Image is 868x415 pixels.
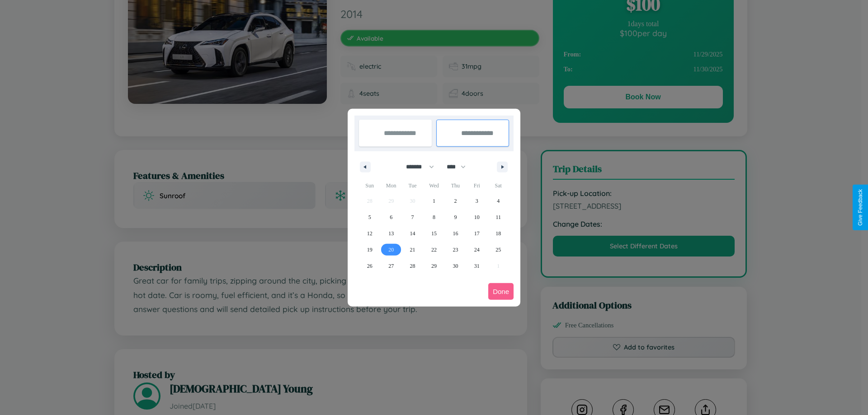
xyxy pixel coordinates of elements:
[411,209,414,225] span: 7
[402,225,423,242] button: 14
[431,242,437,258] span: 22
[431,225,437,242] span: 15
[402,209,423,225] button: 7
[474,258,480,274] span: 31
[445,193,466,209] button: 2
[410,258,415,274] span: 28
[453,225,458,242] span: 16
[388,225,394,242] span: 13
[380,242,401,258] button: 20
[466,242,487,258] button: 24
[445,242,466,258] button: 23
[359,178,380,193] span: Sun
[423,209,444,225] button: 8
[367,225,373,242] span: 12
[495,242,501,258] span: 25
[453,242,458,258] span: 23
[453,258,458,274] span: 30
[368,209,371,225] span: 5
[474,242,480,258] span: 24
[359,242,380,258] button: 19
[380,258,401,274] button: 27
[476,193,478,209] span: 3
[497,193,500,209] span: 4
[380,225,401,242] button: 13
[433,209,435,225] span: 8
[423,178,444,193] span: Wed
[410,225,415,242] span: 14
[423,258,444,274] button: 29
[359,258,380,274] button: 26
[367,258,373,274] span: 26
[367,242,373,258] span: 19
[388,258,394,274] span: 27
[488,283,514,300] button: Done
[474,225,480,242] span: 17
[445,209,466,225] button: 9
[466,225,487,242] button: 17
[431,258,437,274] span: 29
[474,209,480,225] span: 10
[359,225,380,242] button: 12
[380,209,401,225] button: 6
[380,178,401,193] span: Mon
[466,209,487,225] button: 10
[488,178,509,193] span: Sat
[454,193,457,209] span: 2
[488,225,509,242] button: 18
[402,178,423,193] span: Tue
[466,193,487,209] button: 3
[495,209,501,225] span: 11
[495,225,501,242] span: 18
[488,242,509,258] button: 25
[466,258,487,274] button: 31
[423,193,444,209] button: 1
[433,193,435,209] span: 1
[454,209,457,225] span: 9
[390,209,392,225] span: 6
[445,225,466,242] button: 16
[857,189,863,226] div: Give Feedback
[466,178,487,193] span: Fri
[423,242,444,258] button: 22
[388,242,394,258] span: 20
[402,258,423,274] button: 28
[410,242,415,258] span: 21
[488,193,509,209] button: 4
[423,225,444,242] button: 15
[445,258,466,274] button: 30
[402,242,423,258] button: 21
[488,209,509,225] button: 11
[359,209,380,225] button: 5
[445,178,466,193] span: Thu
